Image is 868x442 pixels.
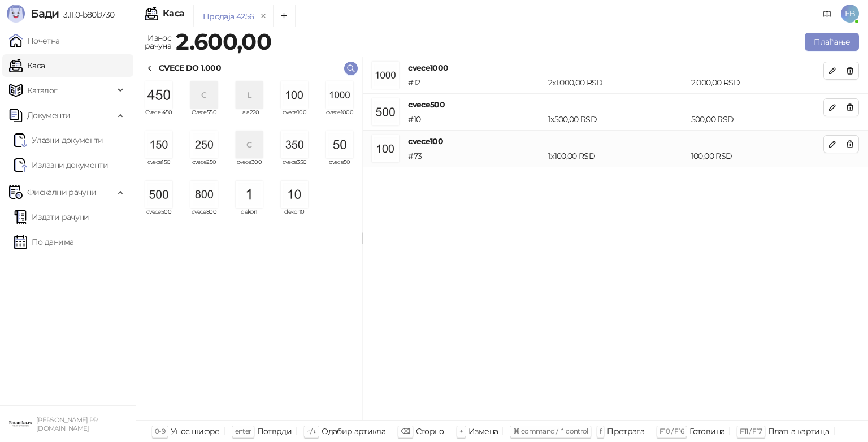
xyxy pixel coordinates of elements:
div: grid [136,79,362,420]
div: Готовина [689,424,724,439]
a: Почетна [9,29,60,52]
span: Cvece 450 [141,110,177,127]
h4: cvece1000 [408,62,823,74]
a: Ulazni dokumentiУлазни документи [14,129,103,151]
div: 1 x 100,00 RSD [546,150,689,162]
h4: cvece100 [408,135,823,148]
small: [PERSON_NAME] PR [DOMAIN_NAME] [36,416,98,432]
span: EB [841,5,859,23]
h4: cvece500 [408,98,823,111]
div: 100,00 RSD [689,150,826,162]
button: Плаћање [805,33,859,51]
button: remove [256,11,271,21]
a: По данима [14,231,73,253]
span: Каталог [27,79,58,102]
div: # 12 [406,76,546,89]
span: + [459,427,463,435]
span: Cvece550 [186,110,222,127]
div: C [190,81,218,109]
img: Slika [145,131,172,158]
span: Lala220 [231,110,267,127]
span: Фискални рачуни [27,181,96,203]
span: cvece100 [276,110,313,127]
span: 0-9 [155,427,165,435]
span: cvece1000 [322,110,358,127]
div: CVECE DO 1.000 [159,62,221,74]
div: 2 x 1.000,00 RSD [546,76,689,89]
div: Потврди [257,424,292,439]
span: cvece350 [276,159,313,176]
div: # 10 [406,113,546,125]
span: ⌘ command / ⌃ control [513,427,588,435]
img: Slika [145,181,172,208]
span: ↑/↓ [307,427,316,435]
div: Продаја 4256 [203,10,254,23]
div: L [236,81,263,109]
span: cvece50 [322,159,358,176]
div: Платна картица [768,424,830,439]
img: Slika [281,181,308,208]
img: Slika [236,181,263,208]
span: 3.11.0-b80b730 [59,10,114,20]
strong: 2.600,00 [176,28,271,55]
div: 2.000,00 RSD [689,76,826,89]
div: 1 x 500,00 RSD [546,113,689,125]
div: C [236,131,263,158]
div: Унос шифре [171,424,220,439]
img: Slika [281,81,308,109]
div: Претрага [607,424,644,439]
img: Slika [190,131,218,158]
span: cvece500 [141,209,177,226]
div: Сторно [416,424,444,439]
div: Измена [468,424,498,439]
img: Slika [190,181,218,208]
span: F10 / F16 [659,427,684,435]
a: Излазни документи [14,154,108,176]
a: Издати рачуни [14,206,89,228]
span: dekor10 [276,209,313,226]
span: cvece150 [141,159,177,176]
span: Документи [27,104,70,127]
div: 500,00 RSD [689,113,826,125]
span: cvece250 [186,159,222,176]
a: Документација [818,5,836,23]
div: # 73 [406,150,546,162]
img: Slika [145,81,172,109]
span: F11 / F17 [740,427,762,435]
a: Каса [9,54,45,77]
div: Износ рачуна [142,31,173,53]
div: Одабир артикла [322,424,385,439]
img: Slika [281,131,308,158]
img: Slika [326,81,353,109]
span: enter [235,427,251,435]
span: dekor1 [231,209,267,226]
div: Каса [163,9,184,18]
span: f [600,427,601,435]
span: cvece300 [231,159,267,176]
img: Slika [326,131,353,158]
button: Add tab [273,5,296,27]
span: cvece800 [186,209,222,226]
span: Бади [31,7,59,20]
img: 64x64-companyLogo-0e2e8aaa-0bd2-431b-8613-6e3c65811325.png [9,413,32,435]
img: Logo [7,5,25,23]
span: ⌫ [401,427,410,435]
